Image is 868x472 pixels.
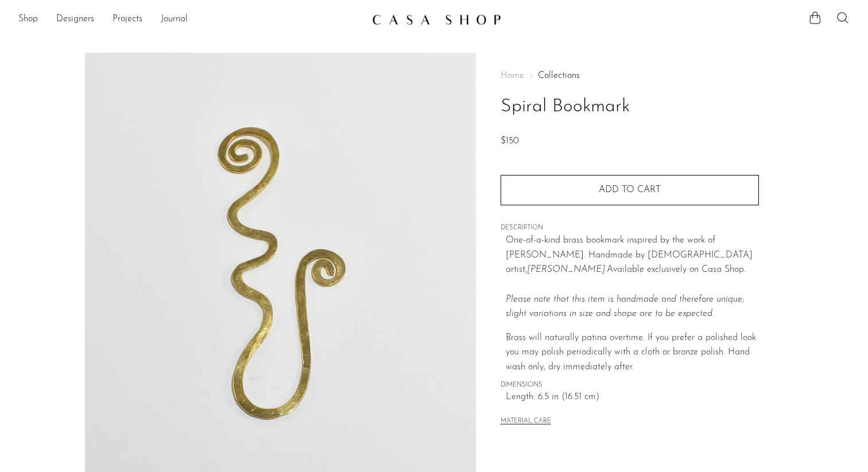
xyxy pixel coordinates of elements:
[161,12,188,27] a: Journal
[527,265,607,274] em: [PERSON_NAME].
[501,223,759,233] span: DESCRIPTION
[506,390,759,405] span: Length: 6.5 in (16.51 cm)
[599,185,661,194] span: Add to cart
[501,418,551,426] button: MATERIAL CARE
[538,71,580,80] a: Collections
[113,12,142,27] a: Projects
[501,92,759,122] h1: Spiral Bookmark
[501,71,759,80] nav: Breadcrumbs
[56,12,94,27] a: Designers
[506,233,759,322] p: One-of-a-kind brass bookmark inspired by the work of [PERSON_NAME]. Handmade by [DEMOGRAPHIC_DATA...
[506,295,744,319] em: Please note that this item is handmade and therefore unique; slight variations in size and shape ...
[18,10,363,29] ul: NEW HEADER MENU
[501,175,759,205] button: Add to cart
[18,10,363,29] nav: Desktop navigation
[18,12,38,27] a: Shop
[501,71,524,80] span: Home
[501,380,759,391] span: DIMENSIONS
[501,136,519,146] span: $150
[506,331,759,375] p: Brass will naturally patina overtime. If you prefer a polished look you may polish periodically w...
